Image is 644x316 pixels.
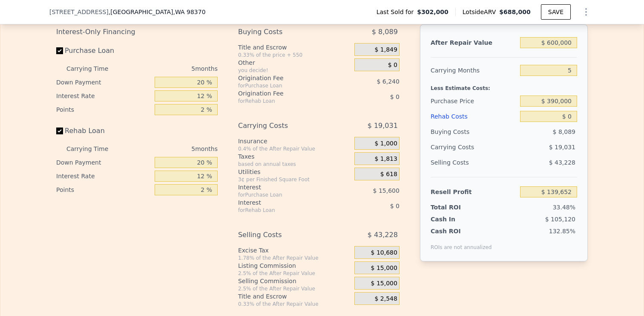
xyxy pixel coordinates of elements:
[238,246,351,255] div: Excise Tax
[549,228,575,235] span: 132.85%
[374,140,397,148] span: $ 1,000
[431,63,517,78] div: Carrying Months
[238,98,333,104] div: for Rehab Loan
[238,82,333,89] div: for Purchase Loan
[238,207,333,214] div: for Rehab Loan
[56,47,63,54] input: Purchase Loan
[390,203,400,209] span: $ 0
[431,203,484,212] div: Total ROI
[56,43,151,58] label: Purchase Loan
[125,62,218,75] div: 5 months
[238,152,351,161] div: Taxes
[578,3,595,20] button: Show Options
[377,8,417,16] span: Last Sold for
[388,61,397,69] span: $ 0
[238,145,351,152] div: 0.4% of the After Repair Value
[431,139,484,155] div: Carrying Costs
[431,93,517,109] div: Purchase Price
[431,215,484,223] div: Cash In
[238,255,351,261] div: 1.78% of the After Repair Value
[371,249,397,257] span: $ 10,680
[553,128,575,135] span: $ 8,089
[56,183,151,197] div: Points
[368,227,398,243] span: $ 43,228
[66,62,122,75] div: Carrying Time
[238,168,351,176] div: Utilities
[431,35,517,50] div: After Repair Value
[56,123,151,139] label: Rehab Loan
[238,52,351,58] div: 0.33% of the price + 550
[431,78,577,93] div: Less Estimate Costs:
[431,124,517,139] div: Buying Costs
[238,24,333,40] div: Buying Costs
[431,227,492,235] div: Cash ROI
[173,9,205,15] span: , WA 98370
[431,235,492,251] div: ROIs are not annualized
[238,67,351,74] div: you decide!
[49,8,109,16] span: [STREET_ADDRESS]
[56,89,151,103] div: Interest Rate
[238,176,351,183] div: 3¢ per Finished Square Foot
[463,8,499,16] span: Lotside ARV
[431,109,517,124] div: Rehab Costs
[238,277,351,285] div: Selling Commission
[553,204,575,211] span: 33.48%
[373,187,400,194] span: $ 15,600
[541,4,571,20] button: SAVE
[431,184,517,200] div: Resell Profit
[238,285,351,292] div: 2.5% of the After Repair Value
[238,183,333,191] div: Interest
[374,295,397,303] span: $ 2,548
[125,142,218,156] div: 5 months
[66,142,122,156] div: Carrying Time
[380,171,397,178] span: $ 618
[238,301,351,307] div: 0.33% of the After Repair Value
[390,93,400,100] span: $ 0
[109,8,206,16] span: , [GEOGRAPHIC_DATA]
[238,74,333,82] div: Origination Fee
[238,118,333,133] div: Carrying Costs
[238,137,351,145] div: Insurance
[56,24,218,40] div: Interest-Only Financing
[56,169,151,183] div: Interest Rate
[374,46,397,54] span: $ 1,849
[371,264,397,272] span: $ 15,000
[238,270,351,277] div: 2.5% of the After Repair Value
[372,24,398,40] span: $ 8,089
[56,128,63,134] input: Rehab Loan
[238,261,351,270] div: Listing Commission
[431,155,517,170] div: Selling Costs
[549,159,575,166] span: $ 43,228
[238,191,333,198] div: for Purchase Loan
[238,58,351,67] div: Other
[238,198,333,207] div: Interest
[56,75,151,89] div: Down Payment
[374,155,397,163] span: $ 1,813
[56,156,151,169] div: Down Payment
[368,118,398,133] span: $ 19,031
[238,161,351,168] div: based on annual taxes
[549,144,575,151] span: $ 19,031
[417,8,448,16] span: $302,000
[499,9,531,15] span: $688,000
[238,227,333,243] div: Selling Costs
[545,216,575,223] span: $ 105,120
[56,103,151,116] div: Points
[238,89,333,98] div: Origination Fee
[377,78,399,85] span: $ 6,240
[238,292,351,301] div: Title and Escrow
[238,43,351,52] div: Title and Escrow
[371,280,397,287] span: $ 15,000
